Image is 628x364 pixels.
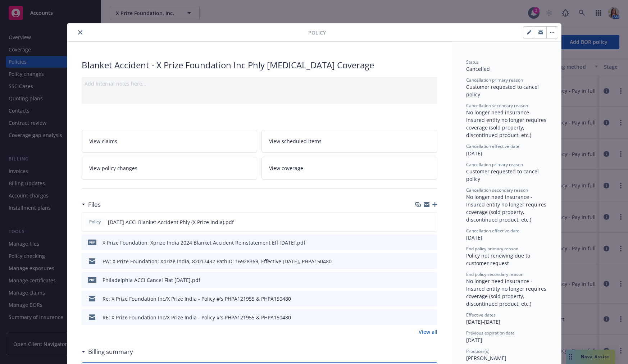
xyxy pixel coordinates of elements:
a: View all [419,328,437,336]
span: Cancellation secondary reason [466,187,528,193]
button: download file [417,276,422,284]
span: [DATE] [466,337,482,343]
h3: Billing summary [88,347,133,356]
button: preview file [428,239,434,246]
button: download file [417,239,422,246]
div: X Prize Foundation; Xprize India 2024 Blanket Accident Reinstatement Eff [DATE].pdf [103,239,305,246]
span: pdf [88,277,96,282]
button: preview file [428,258,434,265]
span: Previous expiration date [466,330,515,336]
span: [DATE] [466,234,482,241]
button: close [76,28,85,37]
span: Cancellation effective date [466,228,519,234]
div: Files [82,200,101,209]
span: [PERSON_NAME] [466,355,506,361]
a: View scheduled items [261,130,437,153]
span: [DATE] [466,150,482,157]
span: [DATE] ACCI Blanket Accident Phly (X Prize India).pdf [108,218,234,226]
a: View claims [82,130,258,153]
span: View claims [89,137,117,145]
span: No longer need insurance - Insured entity no longer requires coverage (sold property, discontinue... [466,194,548,223]
button: download file [417,295,422,302]
span: Customer requested to cancel policy [466,168,540,182]
button: download file [417,314,422,321]
span: End policy primary reason [466,246,518,252]
button: download file [416,218,422,226]
span: Policy not renewing due to customer request [466,252,532,267]
span: No longer need insurance - Insured entity no longer requires coverage (sold property, discontinue... [466,278,548,307]
div: FW: X Prize Foundation; Xprize India, 82017432 PathID: 16928369, Effective [DATE], PHPA150480 [103,258,332,265]
span: Effective dates [466,312,496,318]
span: View scheduled items [269,137,322,145]
span: Cancellation secondary reason [466,103,528,109]
div: Add internal notes here... [85,80,434,87]
h3: Files [88,200,101,209]
span: pdf [88,240,96,245]
span: View coverage [269,164,303,172]
a: View policy changes [82,157,258,179]
span: Cancellation primary reason [466,161,523,168]
a: View coverage [261,157,437,179]
button: preview file [428,295,434,302]
div: Blanket Accident - X Prize Foundation Inc Phly [MEDICAL_DATA] Coverage [82,59,437,71]
span: Status [466,59,479,65]
span: Cancelled [466,65,490,72]
div: Philadelphia ACCI Cancel Flat [DATE].pdf [103,276,200,284]
div: Re: X Prize Foundation Inc/X Prize India - Policy #'s PHPA121955 & PHPA150480 [103,295,291,302]
span: Cancellation primary reason [466,77,523,83]
button: download file [417,258,422,265]
span: Customer requested to cancel policy [466,83,540,98]
div: Billing summary [82,347,133,356]
span: Cancellation effective date [466,143,519,149]
span: No longer need insurance - Insured entity no longer requires coverage (sold property, discontinue... [466,109,548,138]
div: [DATE] - [DATE] [466,312,547,326]
span: Policy [308,29,326,36]
span: View policy changes [89,164,137,172]
button: preview file [428,276,434,284]
div: RE: X Prize Foundation Inc/X Prize India - Policy #'s PHPA121955 & PHPA150480 [103,314,291,321]
span: End policy secondary reason [466,271,523,277]
span: Policy [88,219,102,225]
button: preview file [428,314,434,321]
button: preview file [428,218,434,226]
span: Producer(s) [466,348,490,354]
